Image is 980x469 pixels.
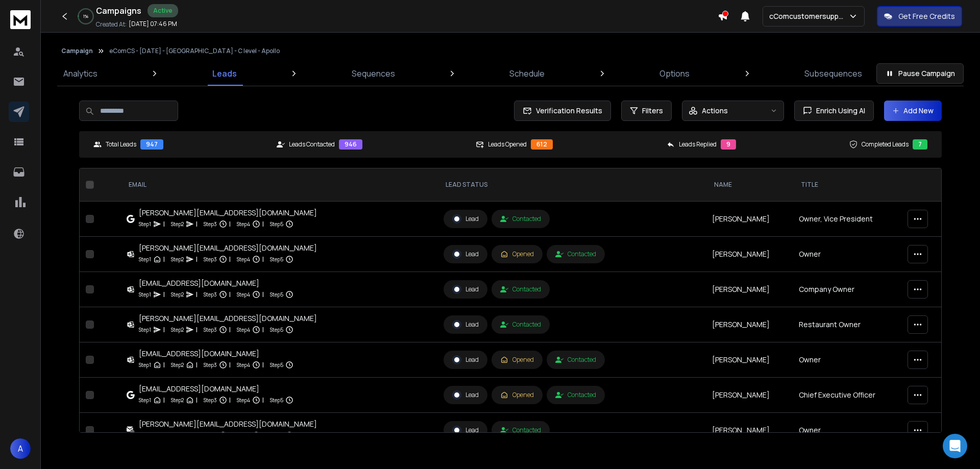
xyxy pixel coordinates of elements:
p: | [262,325,264,335]
th: LEAD STATUS [437,168,706,202]
th: title [793,168,901,202]
button: Add New [884,101,942,121]
div: [EMAIL_ADDRESS][DOMAIN_NAME] [139,349,293,359]
span: Verification Results [532,106,602,116]
p: | [262,430,264,440]
td: Restaurant Owner [793,307,901,342]
td: [PERSON_NAME] [706,272,793,307]
div: [EMAIL_ADDRESS][DOMAIN_NAME] [139,384,293,394]
p: Step 5 [270,325,283,335]
div: 947 [140,139,163,150]
p: Completed Leads [862,140,909,149]
p: Step 1 [139,219,151,229]
p: | [262,360,264,370]
p: Step 1 [139,254,151,264]
div: Contacted [555,356,596,364]
p: Get Free Credits [898,11,955,21]
p: Step 2 [171,325,184,335]
span: Filters [642,106,663,116]
p: Step 2 [171,430,184,440]
div: Lead [452,214,479,224]
a: Schedule [503,61,551,86]
p: Sequences [352,67,395,80]
td: [PERSON_NAME] [706,378,793,413]
div: 7 [913,139,927,150]
p: Step 4 [237,430,250,440]
img: logo [10,10,31,29]
div: Lead [452,285,479,294]
p: | [229,219,231,229]
button: Filters [621,101,672,121]
p: Step 3 [204,254,217,264]
td: [PERSON_NAME] [706,237,793,272]
div: Lead [452,426,479,435]
td: [PERSON_NAME] [706,342,793,378]
p: Leads Opened [488,140,527,149]
p: Step 3 [204,325,217,335]
p: Actions [702,106,728,116]
td: Company Owner [793,272,901,307]
p: Schedule [509,67,545,80]
div: Lead [452,320,479,329]
p: | [163,219,165,229]
div: Lead [452,355,479,364]
p: | [163,325,165,335]
p: cComcustomersupport [769,11,848,21]
p: | [163,254,165,264]
td: Owner [793,342,901,378]
p: Step 1 [139,430,151,440]
p: | [163,289,165,300]
p: Step 5 [270,254,283,264]
div: 946 [339,139,362,150]
div: Lead [452,250,479,259]
p: Step 3 [204,430,217,440]
p: Step 5 [270,360,283,370]
button: A [10,438,31,459]
div: Open Intercom Messenger [943,434,967,458]
p: Leads Contacted [289,140,335,149]
div: Lead [452,390,479,400]
th: EMAIL [120,168,437,202]
p: Step 2 [171,219,184,229]
p: Step 4 [237,289,250,300]
p: Step 3 [204,219,217,229]
button: Verification Results [514,101,611,121]
p: | [196,254,198,264]
p: | [262,289,264,300]
span: Enrich Using AI [812,106,865,116]
div: [PERSON_NAME][EMAIL_ADDRESS][DOMAIN_NAME] [139,208,317,218]
p: Step 2 [171,289,184,300]
p: Step 5 [270,430,283,440]
div: 9 [721,139,736,150]
button: Enrich Using AI [794,101,874,121]
p: Step 1 [139,360,151,370]
div: Contacted [555,391,596,399]
p: Step 5 [270,395,283,405]
p: Step 3 [204,289,217,300]
h1: Campaigns [96,5,141,17]
button: Pause Campaign [876,63,964,84]
p: Step 1 [139,395,151,405]
td: Owner [793,237,901,272]
td: [PERSON_NAME] [706,307,793,342]
p: Step 2 [171,395,184,405]
div: 612 [531,139,553,150]
p: | [262,395,264,405]
div: Contacted [500,215,541,223]
div: [PERSON_NAME][EMAIL_ADDRESS][DOMAIN_NAME] [139,419,317,429]
p: Created At: [96,20,127,29]
p: Step 4 [237,395,250,405]
div: Opened [500,356,534,364]
div: [PERSON_NAME][EMAIL_ADDRESS][DOMAIN_NAME] [139,313,317,324]
div: Active [148,4,178,17]
p: | [163,430,165,440]
p: | [196,360,198,370]
div: Opened [500,391,534,399]
p: | [196,430,198,440]
div: [PERSON_NAME][EMAIL_ADDRESS][DOMAIN_NAME] [139,243,317,253]
button: Get Free Credits [877,6,962,27]
p: Step 1 [139,325,151,335]
button: Campaign [61,47,93,55]
td: Owner, Vice President [793,202,901,237]
p: Step 1 [139,289,151,300]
